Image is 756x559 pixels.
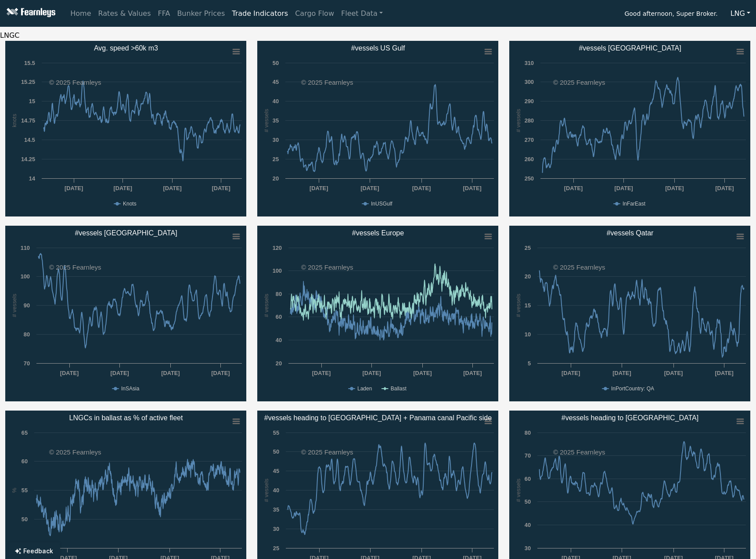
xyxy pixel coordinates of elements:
[273,448,279,455] text: 50
[29,98,35,105] text: 15
[263,479,270,502] text: # vessels
[515,109,522,132] text: # vessels
[611,386,654,392] text: InPortCountry: QA
[276,360,282,367] text: 20
[257,226,498,401] svg: #vessels Europe
[525,175,534,182] text: 250
[310,185,328,191] text: [DATE]
[528,360,531,367] text: 5
[21,117,35,124] text: 14.75
[276,291,282,297] text: 80
[562,370,580,376] text: [DATE]
[273,117,279,124] text: 35
[49,263,101,271] text: © 2025 Fearnleys
[173,5,228,22] a: Bunker Prices
[525,331,531,338] text: 10
[21,273,30,280] text: 100
[463,185,481,191] text: [DATE]
[623,201,646,207] text: InFarEast
[525,429,531,436] text: 80
[29,175,36,182] text: 14
[553,263,605,271] text: © 2025 Fearnleys
[301,79,353,86] text: © 2025 Fearnleys
[553,79,605,86] text: © 2025 Fearnleys
[715,185,734,191] text: [DATE]
[110,370,129,376] text: [DATE]
[263,294,270,317] text: # vessels
[273,267,282,274] text: 100
[525,273,531,280] text: 20
[292,5,338,22] a: Cargo Flow
[525,522,531,528] text: 40
[273,506,279,513] text: 35
[21,245,30,251] text: 110
[5,226,246,401] svg: #vessels South East Asia
[228,5,292,22] a: Trade Indicators
[413,370,432,376] text: [DATE]
[22,487,28,494] text: 55
[24,360,30,367] text: 70
[11,488,18,493] text: %
[273,429,279,436] text: 55
[725,5,756,22] button: LNG
[525,98,534,105] text: 290
[95,5,155,22] a: Rates & Values
[212,185,230,191] text: [DATE]
[273,98,279,105] text: 40
[357,386,372,392] text: Laden
[273,245,282,251] text: 120
[525,476,531,482] text: 60
[5,41,246,216] svg: Avg. speed >60k m3
[65,185,83,191] text: [DATE]
[21,156,35,162] text: 14.25
[4,8,55,19] img: Fearnleys Logo
[273,487,279,494] text: 40
[163,185,181,191] text: [DATE]
[665,185,684,191] text: [DATE]
[257,41,498,216] svg: #vessels US Gulf
[607,229,654,237] text: #vessels Qatar
[273,175,279,182] text: 20
[664,370,683,376] text: [DATE]
[564,185,583,191] text: [DATE]
[11,114,18,127] text: knots
[273,156,279,162] text: 25
[22,516,28,523] text: 50
[11,294,18,317] text: # vessels
[60,370,79,376] text: [DATE]
[24,137,35,143] text: 14.5
[67,5,94,22] a: Home
[525,452,531,459] text: 70
[273,526,279,532] text: 30
[391,386,407,392] text: Ballast
[553,448,605,456] text: © 2025 Fearnleys
[612,370,631,376] text: [DATE]
[273,545,279,552] text: 25
[338,5,386,22] a: Fleet Data
[463,370,482,376] text: [DATE]
[94,44,158,52] text: Avg. speed >60k m3
[121,386,140,392] text: InSAsia
[75,229,177,237] text: #vessels [GEOGRAPHIC_DATA]
[360,185,379,191] text: [DATE]
[24,60,35,66] text: 15.5
[273,79,279,85] text: 45
[22,429,28,436] text: 65
[715,370,733,376] text: [DATE]
[525,302,531,309] text: 15
[525,79,534,85] text: 300
[515,479,522,502] text: # vessels
[509,41,750,216] svg: #vessels North East Asia
[525,156,534,162] text: 260
[312,370,331,376] text: [DATE]
[525,117,534,124] text: 280
[273,60,279,66] text: 50
[301,448,353,456] text: © 2025 Fearnleys
[155,5,174,22] a: FFA
[351,44,405,52] text: #vessels US Gulf
[525,245,531,251] text: 25
[264,414,492,422] text: #vessels heading to [GEOGRAPHIC_DATA] + Panama canal Pacific side
[49,448,101,456] text: © 2025 Fearnleys
[22,458,28,465] text: 60
[515,294,522,317] text: # vessels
